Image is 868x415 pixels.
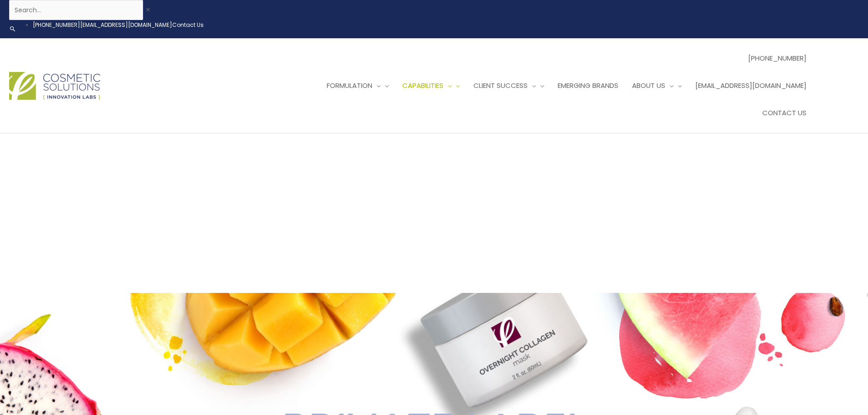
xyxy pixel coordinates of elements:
[395,72,467,99] a: Capabilities
[558,81,618,90] span: Emerging Brands
[327,81,372,90] span: Formulation
[748,53,806,63] span: [PHONE_NUMBER]
[741,45,813,72] a: [PHONE_NUMBER]
[320,72,395,99] a: Formulation
[467,72,551,99] a: Client Success
[313,45,813,127] nav: Site Navigation
[762,108,806,118] span: Contact Us
[402,81,443,90] span: Capabilities
[625,72,688,99] a: About Us
[9,72,100,100] img: Cosmetic Solutions Logo
[755,99,813,127] a: Contact Us
[172,21,204,29] a: Contact Us
[688,72,813,99] a: [EMAIL_ADDRESS][DOMAIN_NAME]
[695,81,806,90] span: [EMAIL_ADDRESS][DOMAIN_NAME]
[473,81,528,90] span: Client Success
[632,81,665,90] span: About Us
[33,21,80,29] a: [PHONE_NUMBER]
[80,21,172,29] a: [EMAIL_ADDRESS][DOMAIN_NAME]
[551,72,625,99] a: Emerging Brands
[9,25,16,34] a: Search icon link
